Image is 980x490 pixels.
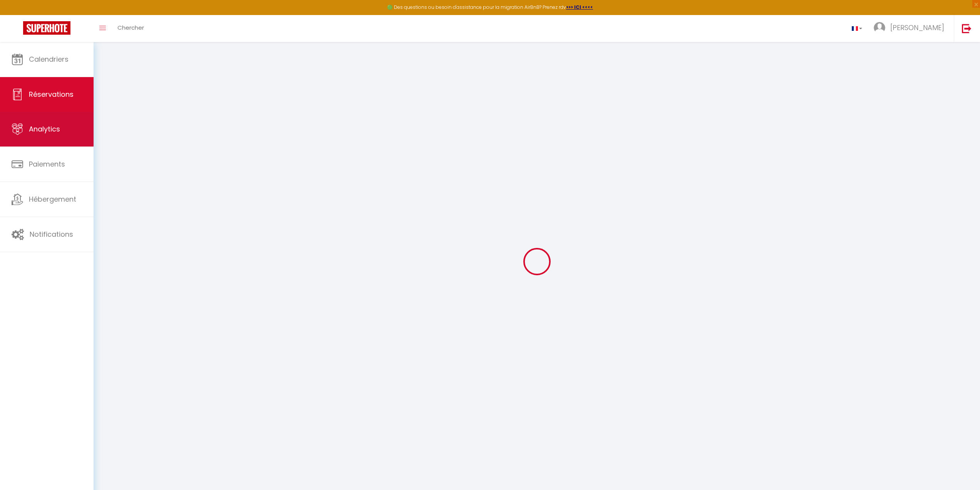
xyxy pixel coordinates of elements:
span: Analytics [29,124,60,134]
span: [PERSON_NAME] [890,23,944,32]
img: ... [874,22,885,34]
span: Paiements [29,159,65,169]
span: Notifications [30,229,73,239]
a: Chercher [112,15,150,42]
a: >>> ICI <<<< [566,4,593,10]
span: Hébergement [29,194,76,204]
span: Réservations [29,89,74,99]
img: Super Booking [23,21,70,35]
a: ... [PERSON_NAME] [868,15,954,42]
img: logout [962,24,972,33]
span: Calendriers [29,54,69,64]
span: Chercher [117,24,144,32]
